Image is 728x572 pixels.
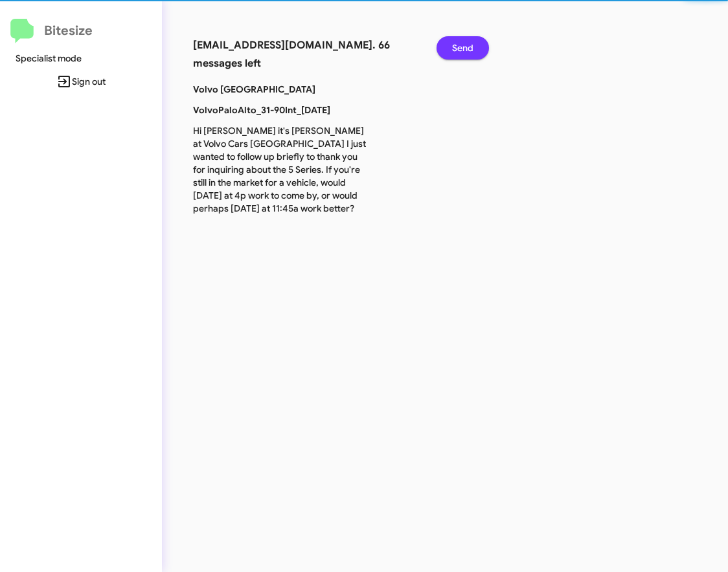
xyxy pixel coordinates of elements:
[10,19,93,43] a: Bitesize
[183,124,378,215] p: Hi [PERSON_NAME] it's [PERSON_NAME] at Volvo Cars [GEOGRAPHIC_DATA] I just wanted to follow up br...
[10,70,152,93] span: Sign out
[193,83,315,95] b: Volvo [GEOGRAPHIC_DATA]
[193,36,417,72] h3: [EMAIL_ADDRESS][DOMAIN_NAME]. 66 messages left
[452,36,473,60] span: Send
[437,36,489,60] button: Send
[193,104,330,116] b: VolvoPaloAlto_31-90Int_[DATE]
